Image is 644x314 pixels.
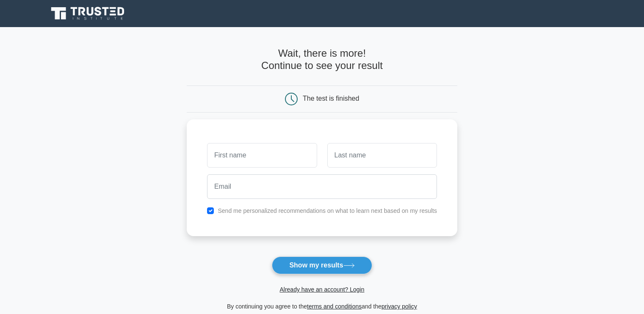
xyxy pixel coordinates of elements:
[303,95,359,102] div: The test is finished
[327,143,437,168] input: Last name
[279,286,364,293] a: Already have an account? Login
[307,303,362,310] a: terms and conditions
[381,303,417,310] a: privacy policy
[207,174,437,199] input: Email
[187,47,457,72] h4: Wait, there is more! Continue to see your result
[272,256,372,274] button: Show my results
[207,143,317,168] input: First name
[218,207,437,214] label: Send me personalized recommendations on what to learn next based on my results
[182,301,462,311] div: By continuing you agree to the and the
